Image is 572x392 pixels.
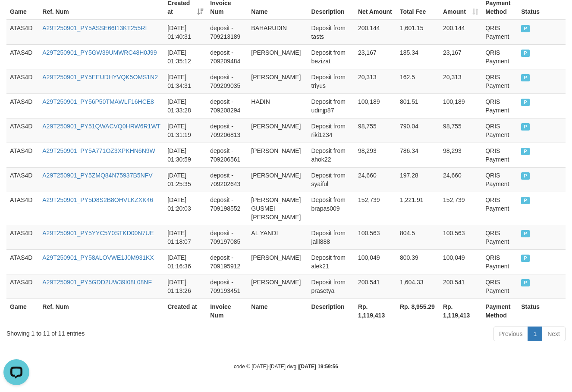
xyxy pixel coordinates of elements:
[207,143,248,167] td: deposit - 709206561
[207,192,248,225] td: deposit - 709198552
[521,255,530,262] span: PAID
[207,20,248,45] td: deposit - 709213189
[482,44,518,69] td: QRIS Payment
[207,69,248,93] td: deposit - 709209035
[355,93,396,118] td: 100,189
[3,3,29,29] button: Open LiveChat chat widget
[528,327,542,341] a: 1
[248,20,308,45] td: BAHARUDIN
[396,69,440,93] td: 162.5
[308,69,354,93] td: Deposit from triyus
[396,118,440,143] td: 790.04
[207,167,248,192] td: deposit - 709202643
[482,274,518,299] td: QRIS Payment
[440,20,482,45] td: 200,144
[42,196,153,203] a: A29T250901_PY5D8S2B8OHVLKZXK46
[248,192,308,225] td: [PERSON_NAME] GUSMEI [PERSON_NAME]
[440,192,482,225] td: 152,739
[493,327,528,341] a: Previous
[482,192,518,225] td: QRIS Payment
[355,249,396,274] td: 100,049
[6,167,39,192] td: ATAS4D
[164,192,207,225] td: [DATE] 01:20:03
[440,249,482,274] td: 100,049
[440,274,482,299] td: 200,541
[164,299,207,323] th: Created at
[42,123,160,130] a: A29T250901_PY51QWACVQ0HRW6R1WT
[440,143,482,167] td: 98,293
[164,225,207,249] td: [DATE] 01:18:07
[164,44,207,69] td: [DATE] 01:35:12
[6,93,39,118] td: ATAS4D
[164,69,207,93] td: [DATE] 01:34:31
[6,326,232,338] div: Showing 1 to 11 of 11 entries
[396,274,440,299] td: 1,604.33
[248,274,308,299] td: [PERSON_NAME]
[308,44,354,69] td: Deposit from bezizat
[6,69,39,93] td: ATAS4D
[42,230,154,236] a: A29T250901_PY5YYC5Y0STKD00N7UE
[207,118,248,143] td: deposit - 709206813
[6,274,39,299] td: ATAS4D
[355,143,396,167] td: 98,293
[164,167,207,192] td: [DATE] 01:25:35
[440,118,482,143] td: 98,755
[396,249,440,274] td: 800.39
[518,299,566,323] th: Status
[308,274,354,299] td: Deposit from prasetya
[482,249,518,274] td: QRIS Payment
[6,249,39,274] td: ATAS4D
[521,25,530,32] span: PAID
[308,143,354,167] td: Deposit from ahok22
[355,69,396,93] td: 20,313
[164,20,207,45] td: [DATE] 01:40:31
[521,197,530,204] span: PAID
[355,20,396,45] td: 200,144
[164,118,207,143] td: [DATE] 01:31:19
[521,50,530,57] span: PAID
[248,118,308,143] td: [PERSON_NAME]
[207,274,248,299] td: deposit - 709193451
[308,118,354,143] td: Deposit from riki1234
[355,299,396,323] th: Rp. 1,119,413
[207,225,248,249] td: deposit - 709197085
[6,143,39,167] td: ATAS4D
[42,98,154,105] a: A29T250901_PY56P50TMAWLF16HCE8
[6,20,39,45] td: ATAS4D
[6,118,39,143] td: ATAS4D
[521,279,530,286] span: PAID
[164,143,207,167] td: [DATE] 01:30:59
[308,299,354,323] th: Description
[396,299,440,323] th: Rp. 8,955.29
[248,44,308,69] td: [PERSON_NAME]
[396,192,440,225] td: 1,221.91
[6,225,39,249] td: ATAS4D
[482,93,518,118] td: QRIS Payment
[482,69,518,93] td: QRIS Payment
[6,192,39,225] td: ATAS4D
[355,192,396,225] td: 152,739
[207,93,248,118] td: deposit - 709208294
[234,364,338,370] small: code © [DATE]-[DATE] dwg |
[440,299,482,323] th: Rp. 1,119,413
[248,225,308,249] td: AL YANDI
[164,274,207,299] td: [DATE] 01:13:26
[521,172,530,180] span: PAID
[6,299,39,323] th: Game
[482,299,518,323] th: Payment Method
[42,172,152,179] a: A29T250901_PY5ZMQ84N75937B5NFV
[355,274,396,299] td: 200,541
[542,327,566,341] a: Next
[248,249,308,274] td: [PERSON_NAME]
[42,254,154,261] a: A29T250901_PY58ALOVWE1J0M931KX
[440,167,482,192] td: 24,660
[42,25,147,31] a: A29T250901_PY5ASSE66I13KT255RI
[164,249,207,274] td: [DATE] 01:16:36
[440,44,482,69] td: 23,167
[482,225,518,249] td: QRIS Payment
[396,225,440,249] td: 804.5
[396,167,440,192] td: 197.28
[42,74,158,81] a: A29T250901_PY5EEUDHYVQK5OMS1N2
[207,249,248,274] td: deposit - 709195912
[308,192,354,225] td: Deposit from brapas009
